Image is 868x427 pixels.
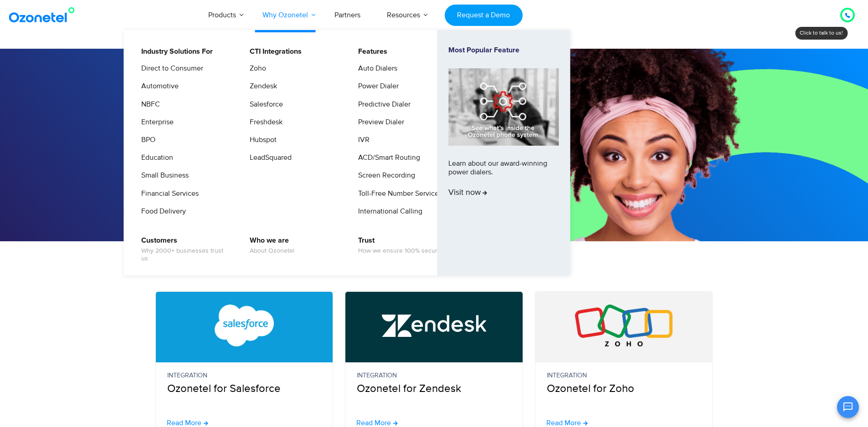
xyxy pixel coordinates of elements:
a: Industry Solutions For [135,46,214,57]
span: About Ozonetel [250,247,294,255]
a: LeadSquared [244,152,293,163]
span: Read More [167,419,201,427]
a: International Calling [352,206,424,217]
span: Why 2000+ businesses trust us [141,247,231,263]
a: Read More [167,419,208,427]
a: CustomersWhy 2000+ businesses trust us [135,235,232,264]
a: Hubspot [244,134,278,146]
a: Automotive [135,81,180,92]
a: ACD/Smart Routing [352,152,421,163]
a: Small Business [135,170,190,181]
a: Enterprise [135,117,175,128]
a: Request a Demo [445,5,523,26]
a: Features [352,46,389,57]
a: Salesforce [244,99,284,110]
span: Read More [546,419,581,427]
a: Zoho [244,63,267,74]
a: Screen Recording [352,170,416,181]
a: Direct to Consumer [135,63,205,74]
button: Open chat [837,396,859,418]
a: Most Popular FeatureLearn about our award-winning power dialers.Visit now [448,46,559,259]
a: Zendesk [244,81,278,92]
a: TrustHow we ensure 100% security [352,235,445,256]
a: Auto Dialers [352,63,399,74]
img: phone-system-min.jpg [448,68,559,145]
a: BPO [135,134,157,146]
a: Freshdesk [244,117,284,128]
span: Read More [356,419,391,427]
a: Financial Services [135,188,200,199]
span: Visit now [448,188,487,198]
a: Read More [546,419,588,427]
p: Ozonetel for Salesforce [167,371,322,397]
p: Ozonetel for Zendesk [357,371,511,397]
p: Ozonetel for Zoho [547,371,701,397]
a: Read More [356,419,398,427]
a: Preview Dialer [352,117,406,128]
small: Integration [547,371,701,381]
a: CTI Integrations [244,46,303,57]
small: Integration [357,371,511,381]
a: IVR [352,134,371,146]
a: NBFC [135,99,161,110]
a: Toll-Free Number Services [352,188,443,199]
a: Power Dialer [352,81,400,92]
a: Predictive Dialer [352,99,412,110]
small: Integration [167,371,322,381]
a: Education [135,152,175,163]
img: Salesforce CTI Integration with Call Center Software [192,305,297,346]
img: Zendesk Call Center Integration [382,305,486,346]
a: Who we areAbout Ozonetel [244,235,296,256]
a: Food Delivery [135,206,187,217]
span: How we ensure 100% security [358,247,444,255]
